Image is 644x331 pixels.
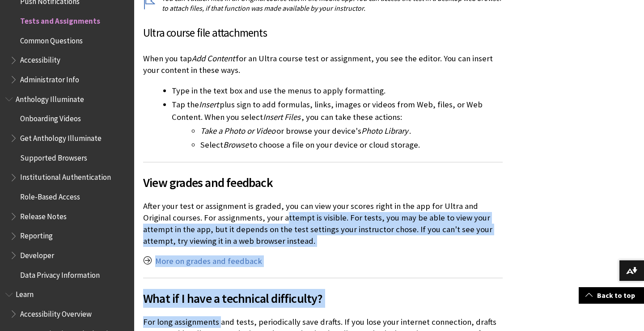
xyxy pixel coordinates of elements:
span: Onboarding Videos [20,111,81,123]
span: Learn [16,287,34,299]
span: Tests and Assignments [20,13,100,25]
li: Type in the text box and use the menus to apply formatting. [172,85,503,97]
li: Select to choose a file on your device or cloud storage. [200,139,503,151]
span: Accessibility [20,53,60,65]
span: Insert [199,99,219,110]
p: After your test or assignment is graded, you can view your scores right in the app for Ultra and ... [143,200,503,247]
span: Institutional Authentication [20,170,111,182]
span: Supported Browsers [20,150,87,162]
span: What if I have a technical difficulty? [143,289,503,308]
span: Role-Based Access [20,189,80,201]
span: Photo Library [361,126,408,136]
li: or browse your device's . [200,125,503,137]
span: Take a Photo or Video [200,126,275,136]
a: More on grades and feedback [155,256,262,267]
span: Release Notes [20,209,67,221]
p: When you tap for an Ultra course test or assignment, you see the editor. You can insert your cont... [143,53,503,76]
span: Get Anthology Illuminate [20,131,102,143]
h3: Ultra course file attachments [143,25,503,42]
nav: Book outline for Anthology Illuminate [5,92,129,283]
span: Insert Files [263,112,301,122]
span: View grades and feedback [143,173,503,192]
span: Common Questions [20,33,83,45]
a: Back to top [579,287,644,304]
span: Add Content [192,53,235,64]
span: Developer [20,248,54,260]
span: Data Privacy Information [20,267,100,280]
span: Anthology Illuminate [16,92,84,104]
span: Accessibility Overview [20,306,92,318]
span: Browse [223,140,249,150]
span: Reporting [20,229,53,241]
li: Tap the plus sign to add formulas, links, images or videos from Web, files, or Web Content. When ... [172,98,503,151]
span: Administrator Info [20,72,79,84]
